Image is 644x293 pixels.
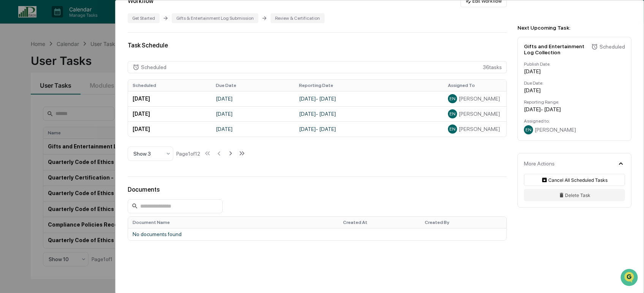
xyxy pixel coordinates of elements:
[211,91,294,106] td: [DATE]
[54,188,92,194] a: Powered byPylon
[524,61,625,67] div: Publish Date:
[449,96,456,101] span: EN
[76,188,92,194] span: Pylon
[118,83,138,92] button: See all
[15,155,49,163] span: Preclearance
[211,121,294,137] td: [DATE]
[24,124,62,130] span: [PERSON_NAME]
[52,152,97,166] a: 🗄️Attestations
[67,124,83,130] span: [DATE]
[172,13,258,23] div: Gifts & Entertainment Log Submission
[24,103,62,109] span: [PERSON_NAME]
[294,80,443,91] th: Reporting Date
[211,80,294,91] th: Due Date
[129,60,138,69] button: Start new chat
[211,106,294,121] td: [DATE]
[535,127,576,133] span: [PERSON_NAME]
[8,84,51,90] div: Past conversations
[8,96,20,108] img: Rachel Stanley
[524,189,625,201] button: Delete Task
[449,111,456,117] span: EN
[459,96,500,102] span: [PERSON_NAME]
[8,117,20,129] img: Rachel Stanley
[524,99,625,105] div: Reporting Range:
[128,91,211,106] td: [DATE]
[524,68,625,74] div: [DATE]
[5,152,52,166] a: 🖐️Preclearance
[128,13,160,23] div: Get Started
[449,126,456,132] span: EN
[8,170,14,176] div: 🔎
[339,217,420,228] th: Created At
[128,42,507,49] div: Task Schedule
[34,66,104,72] div: We're available if you need us!
[294,91,443,106] td: [DATE] - [DATE]
[517,25,631,31] div: Next Upcoming Task:
[5,167,51,180] a: 🔎Data Lookup
[459,111,500,117] span: [PERSON_NAME]
[524,106,625,112] div: [DATE] - [DATE]
[459,126,500,132] span: [PERSON_NAME]
[128,61,507,73] div: 36 task s
[294,106,443,121] td: [DATE] - [DATE]
[16,58,30,72] img: 8933085812038_c878075ebb4cc5468115_72.jpg
[141,64,166,70] div: Scheduled
[55,156,61,162] div: 🗄️
[15,170,48,177] span: Data Lookup
[128,80,211,91] th: Scheduled
[63,103,66,109] span: •
[524,87,625,93] div: [DATE]
[420,217,506,228] th: Created By
[524,118,625,124] div: Assigned to:
[63,124,66,130] span: •
[443,80,506,91] th: Assigned To
[8,156,14,162] div: 🖐️
[128,186,507,193] div: Documents
[8,58,21,72] img: 1746055101610-c473b297-6a78-478c-a979-82029cc54cd1
[525,127,532,132] span: EN
[8,16,138,28] p: How can we help?
[524,43,588,55] div: Gifts and Entertainment Log Collection
[620,268,640,288] iframe: Open customer support
[176,151,200,157] div: Page 1 of 12
[63,155,94,163] span: Attestations
[67,103,83,109] span: [DATE]
[294,121,443,137] td: [DATE] - [DATE]
[524,80,625,86] div: Due Date:
[128,228,506,240] td: No documents found
[524,161,555,167] div: More Actions
[524,174,625,186] button: Cancel All Scheduled Tasks
[271,13,324,23] div: Review & Certification
[34,58,125,66] div: Start new chat
[128,106,211,121] td: [DATE]
[600,44,625,50] div: Scheduled
[128,217,339,228] th: Document Name
[128,121,211,137] td: [DATE]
